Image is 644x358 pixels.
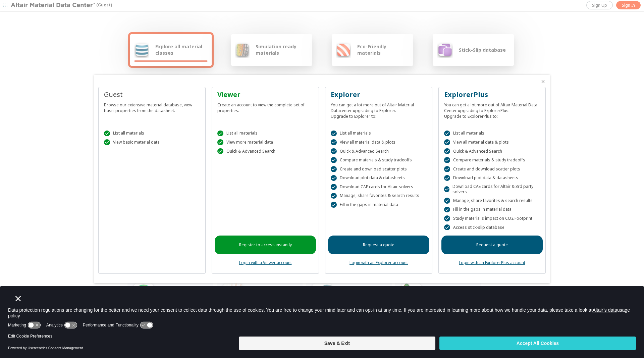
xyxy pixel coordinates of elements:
div:  [331,148,337,154]
div: Compare materials & study tradeoffs [444,157,540,163]
div:  [217,148,223,154]
div:  [104,139,110,145]
div: List all materials [444,131,540,137]
div:  [444,157,450,163]
div:  [331,166,337,172]
div: Fill in the gaps in material data [331,202,427,208]
div: Study material's impact on CO2 Footprint [444,215,540,221]
div: You can get a lot more out of Altair Material Datacenter upgrading to Explorer. Upgrade to Explor... [331,99,427,119]
div:  [331,175,337,181]
div: Manage, share favorites & search results [444,198,540,204]
a: Login with an Explorer account [350,260,408,265]
div:  [217,131,223,137]
div: List all materials [104,131,200,137]
div: View all material data & plots [444,139,540,145]
div: Create an account to view the complete set of properties. [217,99,313,113]
div:  [331,157,337,163]
div:  [444,224,450,231]
div: Quick & Advanced Search [331,148,427,154]
div:  [444,186,449,192]
div:  [331,202,337,208]
div:  [444,148,450,154]
div:  [444,207,450,213]
div:  [331,131,337,137]
div:  [444,131,450,137]
div: Download CAE cards for Altair & 3rd party solvers [444,184,540,195]
div: List all materials [331,131,427,137]
div:  [331,139,337,145]
div: Download plot data & datasheets [444,175,540,181]
div:  [444,175,450,181]
div: Access stick-slip database [444,224,540,231]
div: Quick & Advanced Search [217,148,313,154]
div: Browse our extensive material database, view basic properties from the datasheet. [104,99,200,113]
div: ExplorerPlus [444,90,540,99]
div: View basic material data [104,139,200,145]
div:  [444,198,450,204]
div: List all materials [217,131,313,137]
div: Manage, share favorites & search results [331,193,427,199]
div:  [217,139,223,145]
a: Register to access instantly [215,236,316,254]
div: Download CAE cards for Altair solvers [331,184,427,190]
div: Viewer [217,90,313,99]
div:  [331,184,337,190]
div:  [444,139,450,145]
div: Create and download scatter plots [444,166,540,172]
div: Guest [104,90,200,99]
div:  [444,166,450,172]
div: Compare materials & study tradeoffs [331,157,427,163]
button: Close [540,79,546,84]
a: Login with a Viewer account [239,260,292,265]
a: Request a quote [441,236,543,254]
div: Create and download scatter plots [331,166,427,172]
div:  [444,215,450,221]
a: Login with an ExplorerPlus account [459,260,525,265]
div: Fill in the gaps in material data [444,207,540,213]
div: You can get a lot more out of Altair Material Data Center upgrading to ExplorerPlus. Upgrade to E... [444,99,540,119]
div:  [104,131,110,137]
div: View all material data & plots [331,139,427,145]
a: Request a quote [328,236,429,254]
div: Download plot data & datasheets [331,175,427,181]
div: Quick & Advanced Search [444,148,540,154]
div: View more material data [217,139,313,145]
div:  [331,193,337,199]
div: Explorer [331,90,427,99]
